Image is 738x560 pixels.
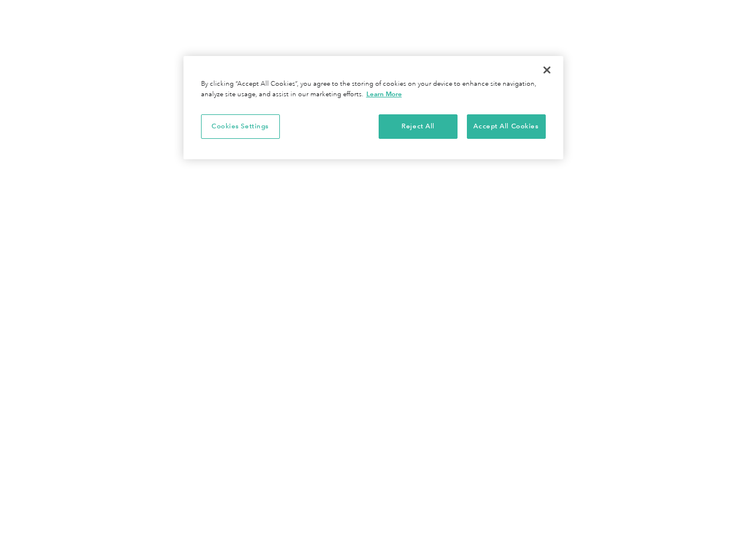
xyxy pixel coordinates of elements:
div: Cookie banner [183,56,563,159]
button: Close [534,57,560,83]
button: Cookies Settings [201,114,280,139]
button: Reject All [379,114,458,139]
div: By clicking “Accept All Cookies”, you agree to the storing of cookies on your device to enhance s... [201,79,546,100]
a: More information about your privacy, opens in a new tab [366,90,402,98]
button: Accept All Cookies [467,114,546,139]
div: Privacy [183,56,563,159]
